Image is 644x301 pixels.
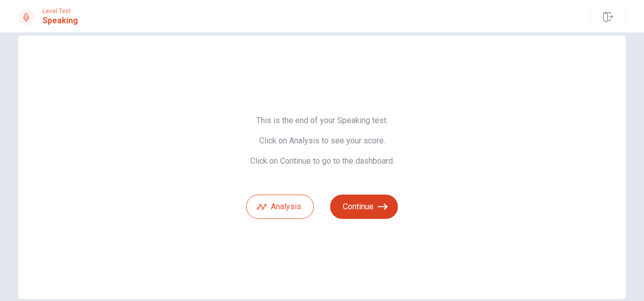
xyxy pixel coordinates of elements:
[246,116,398,166] span: This is the end of your Speaking test. Click on Analysis to see your score. Click on Continue to ...
[330,195,398,219] button: Continue
[43,15,78,27] h1: Speaking
[246,195,314,219] button: Analysis
[43,8,78,15] span: Level Test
